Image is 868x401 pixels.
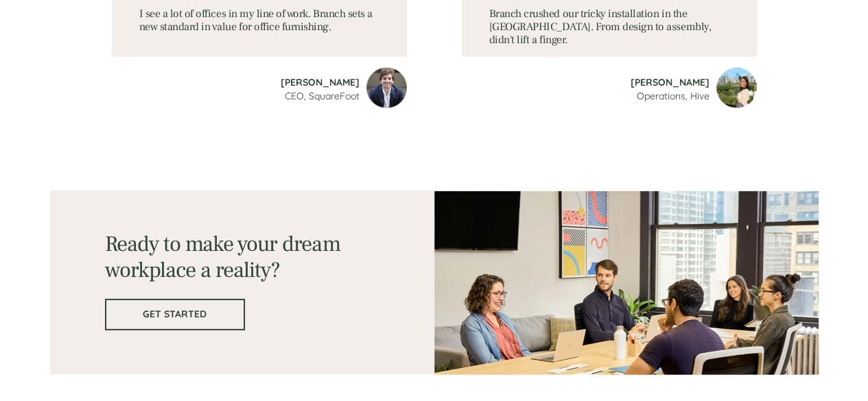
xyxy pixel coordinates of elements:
span: I see a lot of offices in my line of work. Branch sets a new standard in value for office furnish... [139,7,373,34]
span: GET STARTED [106,308,244,320]
span: Operations, Hive [637,90,709,102]
a: GET STARTED [105,299,245,330]
span: CEO, SquareFoot [285,90,360,102]
span: [PERSON_NAME] [281,76,360,88]
span: [PERSON_NAME] [631,76,709,88]
span: Ready to make your dream workplace a reality? [105,230,340,284]
span: Branch crushed our tricky installation in the [GEOGRAPHIC_DATA]. From design to assembly, didn't ... [489,7,711,47]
